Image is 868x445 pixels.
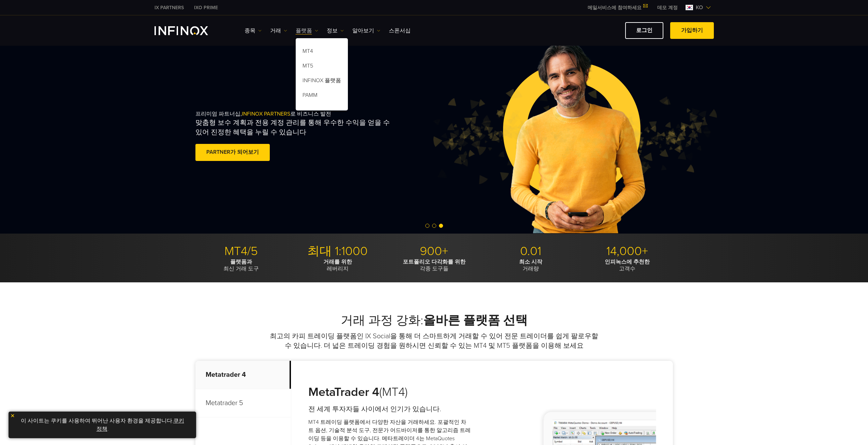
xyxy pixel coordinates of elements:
[270,27,287,35] a: 거래
[269,331,600,351] p: 최고의 카피 트레이딩 플랫폼인 IX Social을 통해 더 스마트하게 거래할 수 있어 전문 트레이더를 쉽게 팔로우할 수 있습니다. 더 넓은 트레이딩 경험을 원하시면 신뢰할 수...
[296,45,348,60] a: MT4
[625,22,663,39] a: 로그인
[583,5,652,11] a: 메일서비스에 참여하세요
[308,385,379,399] strong: MetaTrader 4
[323,258,352,265] strong: 거래를 위한
[352,27,380,35] a: 알아보기
[155,26,224,35] a: INFINOX Logo
[403,258,466,265] strong: 포트폴리오 다각화를 위한
[195,258,287,272] p: 최신 거래 도구
[423,313,528,328] strong: 올바른 플랫폼 선택
[195,118,398,137] p: 맞춤형 보수 계획과 전용 계정 관리를 통해 우수한 수익을 얻을 수 있어 진정한 혜택을 누릴 수 있습니다
[519,258,542,265] strong: 최소 시작
[652,4,683,11] a: INFINOX MENU
[308,404,471,414] h4: 전 세계 투자자들 사이에서 인기가 있습니다.
[605,258,650,265] strong: 인피녹스에 추천한
[149,4,189,11] a: INFINOX
[485,258,576,272] p: 거래량
[292,244,383,259] p: 최대 1:1000
[195,244,287,259] p: MT4/5
[296,27,318,35] a: 플랫폼
[296,74,348,89] a: INFINOX 플랫폼
[582,244,673,259] p: 14,000+
[12,415,193,435] p: 이 사이트는 쿠키를 사용하여 뛰어난 사용자 환경을 제공합니다. .
[195,361,291,389] p: Metatrader 4
[439,224,443,228] span: Go to slide 3
[292,258,383,272] p: 레버리지
[296,60,348,74] a: MT5
[189,4,223,11] a: INFINOX
[195,144,270,161] a: PARTNER가 되어보기
[10,413,15,418] img: yellow close icon
[195,389,291,417] p: Metatrader 5
[242,110,290,117] span: INFINOX PARTNERS
[195,313,673,328] h2: 거래 과정 강화:
[670,22,714,39] a: 가입하기
[432,224,436,228] span: Go to slide 2
[582,258,673,272] p: 고객수
[296,89,348,104] a: PAMM
[389,27,411,35] a: 스폰서십
[693,3,706,12] span: ko
[388,258,480,272] p: 각종 도구들
[195,100,448,173] div: 프리미엄 파트너십, 로 비즈니스 발전
[388,244,480,259] p: 900+
[425,224,429,228] span: Go to slide 1
[230,258,252,265] strong: 플랫폼과
[485,244,576,259] p: 0.01
[245,27,262,35] a: 종목
[327,27,344,35] a: 정보
[308,385,471,400] h3: (MT4)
